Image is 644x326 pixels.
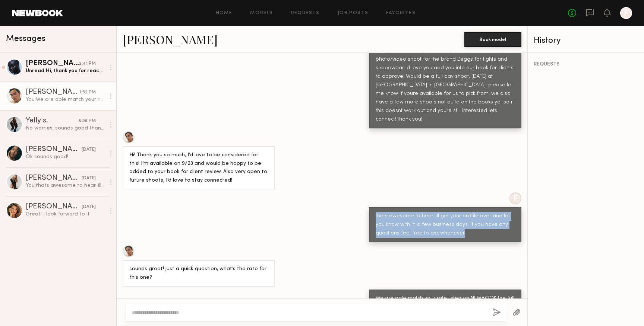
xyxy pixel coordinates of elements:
a: [PERSON_NAME] [123,31,218,47]
div: [DATE] [82,204,96,211]
a: Models [250,11,273,16]
div: Hi! Thank you so much, I’d love to be considered for this! I’m available on 9/23 and would be hap... [129,151,268,185]
div: [DATE] [82,146,96,153]
div: 1:52 PM [79,89,96,96]
a: Requests [291,11,320,16]
div: [PERSON_NAME] [26,175,82,182]
div: History [534,36,638,45]
div: [PERSON_NAME] [26,89,79,96]
div: You: thats awesome to hear. ill get your profile over and let you know with in a few days to a we... [26,182,105,189]
div: [PERSON_NAME] [26,146,82,153]
div: [PERSON_NAME] [26,60,79,67]
div: Ok sounds good! [26,153,105,160]
div: REQUESTS [534,62,638,67]
span: Messages [6,35,45,43]
a: Book model [464,36,521,42]
a: Home [216,11,233,16]
div: Unread: Hi, thank you for reaching out! Yes I would be available that day. [26,67,105,74]
div: We are able match your rate listed on NEWBOOK the full day $1260 [376,294,515,311]
div: 8:56 PM [78,118,96,125]
div: No worries, sounds good thank you! [26,125,105,132]
div: 2:41 PM [79,60,96,67]
div: sounds great! just a quick question, what’s the rate for this one? [129,265,268,282]
div: Hey [PERSON_NAME] We love your look, I am casting a photo/video shoot for the brand L'eggs for ti... [376,47,515,124]
div: thats awesome to hear. ill get your profile over and let you know with in a few business days. if... [376,212,515,238]
div: You: We are able match your rate listed on NEWBOOK the full day $1260 [26,96,105,103]
div: [DATE] [82,175,96,182]
a: Favorites [386,11,416,16]
button: Book model [464,32,521,47]
div: [PERSON_NAME] [26,203,82,211]
a: Job Posts [338,11,369,16]
div: Great! I look forward to it [26,211,105,218]
div: Yelly s. [26,117,78,125]
a: F [620,7,632,19]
